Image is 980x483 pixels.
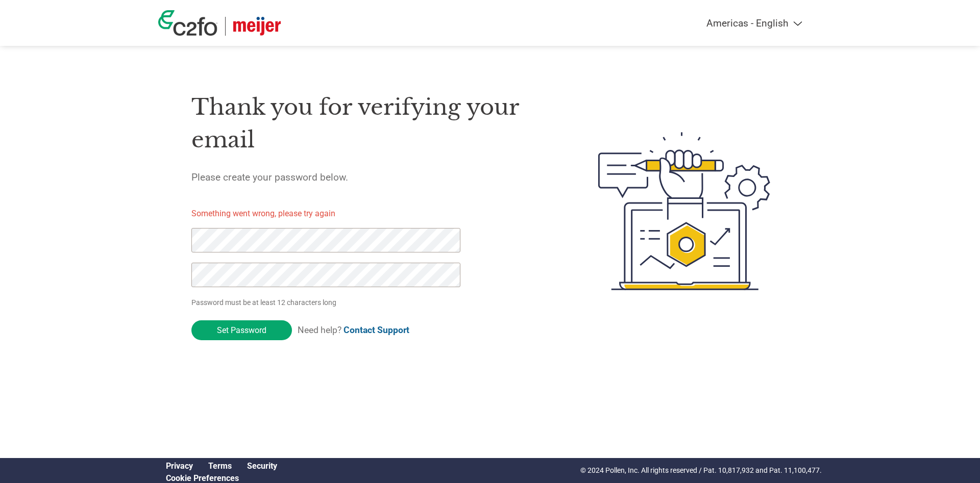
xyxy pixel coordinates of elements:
img: c2fo logo [158,10,217,36]
a: Privacy [166,461,193,471]
a: Security [247,461,277,471]
h1: Thank you for verifying your email [191,91,550,157]
h5: Please create your password below. [191,171,550,183]
div: Open Cookie Preferences Modal [158,473,285,483]
p: Password must be at least 12 characters long [191,297,464,308]
p: Something went wrong, please try again [191,208,478,220]
img: Meijer [233,17,281,36]
a: Terms [208,461,232,471]
a: Cookie Preferences, opens a dedicated popup modal window [166,473,239,483]
img: create-password [580,76,789,346]
a: Contact Support [344,325,409,335]
span: Need help? [298,325,409,335]
p: © 2024 Pollen, Inc. All rights reserved / Pat. 10,817,932 and Pat. 11,100,477. [580,465,822,476]
input: Set Password [191,320,292,340]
